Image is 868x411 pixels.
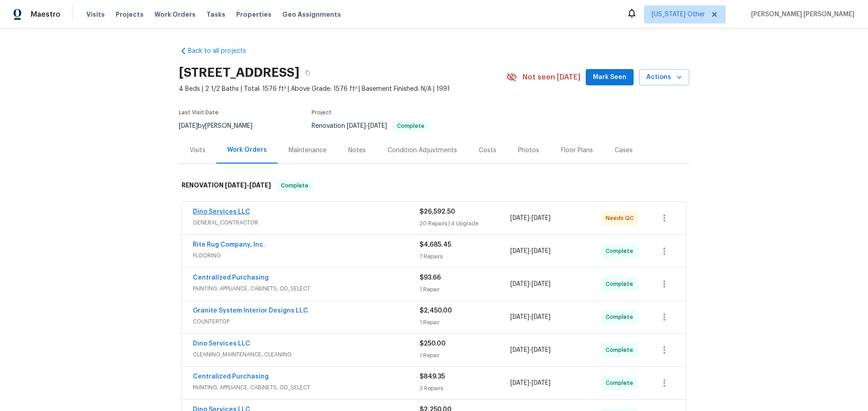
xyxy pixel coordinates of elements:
span: [DATE] [225,182,247,188]
div: 1 Repair [420,318,510,327]
span: [DATE] [510,347,529,353]
span: Needs QC [606,214,637,223]
button: Mark Seen [586,69,634,86]
span: CLEANING_MAINTENANCE, CLEANING [193,350,420,359]
span: [DATE] [347,123,366,129]
button: Copy Address [299,65,316,81]
span: $93.66 [420,275,441,281]
span: [DATE] [532,248,551,254]
span: Complete [606,378,637,388]
span: $4,685.45 [420,242,451,248]
span: [DATE] [532,215,551,221]
div: Visits [190,146,205,155]
div: Work Orders [227,145,267,154]
span: COUNTERTOP [193,317,420,326]
div: Photos [518,146,539,155]
span: Not seen [DATE] [523,73,580,82]
span: Complete [277,181,312,190]
span: $2,450.00 [420,308,452,314]
span: - [225,182,271,188]
span: [DATE] [532,347,551,353]
div: RENOVATION [DATE]-[DATE]Complete [179,171,689,200]
span: Properties [236,10,271,19]
span: $849.35 [420,374,445,380]
div: 1 Repair [420,351,510,360]
span: [DATE] [510,314,529,320]
h6: RENOVATION [182,180,271,191]
span: Complete [606,313,637,322]
span: Tasks [206,11,225,18]
a: Rite Rug Company, Inc. [193,242,265,248]
span: - [510,378,551,388]
span: Projects [116,10,144,19]
span: Actions [646,72,682,83]
span: - [510,313,551,322]
a: Dino Services LLC [193,341,250,347]
span: PAINTING, APPLIANCE, CABINETS, OD_SELECT [193,284,420,293]
span: [DATE] [368,123,387,129]
span: [DATE] [510,380,529,386]
span: 4 Beds | 2 1/2 Baths | Total: 1576 ft² | Above Grade: 1576 ft² | Basement Finished: N/A | 1991 [179,84,506,93]
span: $26,592.50 [420,209,455,215]
span: Work Orders [154,10,196,19]
span: Complete [606,346,637,355]
div: Cases [615,146,633,155]
span: Maestro [31,10,61,19]
h2: [STREET_ADDRESS] [179,68,299,77]
span: Visits [86,10,105,19]
span: [DATE] [532,380,551,386]
div: Notes [348,146,366,155]
span: Complete [393,123,428,129]
a: Centralized Purchasing [193,275,269,281]
span: Mark Seen [593,72,626,83]
span: Last Visit Date [179,110,219,115]
span: [DATE] [510,248,529,254]
span: Renovation [312,123,429,129]
span: - [510,214,551,223]
div: 3 Repairs [420,384,510,393]
span: [DATE] [510,281,529,287]
div: Condition Adjustments [387,146,457,155]
div: 20 Repairs | 4 Upgrade [420,219,510,228]
span: - [510,247,551,256]
a: Dino Services LLC [193,209,250,215]
span: [DATE] [510,215,529,221]
div: Floor Plans [561,146,593,155]
span: GENERAL_CONTRACTOR [193,218,420,227]
span: Project [312,110,331,115]
span: - [347,123,387,129]
span: [DATE] [532,281,551,287]
span: [PERSON_NAME] [PERSON_NAME] [747,10,854,19]
span: - [510,346,551,355]
a: Centralized Purchasing [193,374,269,380]
a: Granite System Interior Designs LLC [193,308,308,314]
span: Complete [606,280,637,289]
div: by [PERSON_NAME] [179,121,263,131]
span: Complete [606,247,637,256]
div: Costs [479,146,496,155]
span: [DATE] [179,123,198,129]
button: Actions [639,69,689,86]
span: FLOORING [193,251,420,260]
span: [DATE] [249,182,271,188]
div: 1 Repair [420,285,510,294]
span: - [510,280,551,289]
span: PAINTING, APPLIANCE, CABINETS, OD_SELECT [193,383,420,392]
span: [US_STATE] Other [652,10,705,19]
a: Back to all projects [179,47,266,56]
div: Maintenance [289,146,327,155]
span: $250.00 [420,341,446,347]
span: Geo Assignments [282,10,341,19]
span: [DATE] [532,314,551,320]
div: 7 Repairs [420,252,510,261]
